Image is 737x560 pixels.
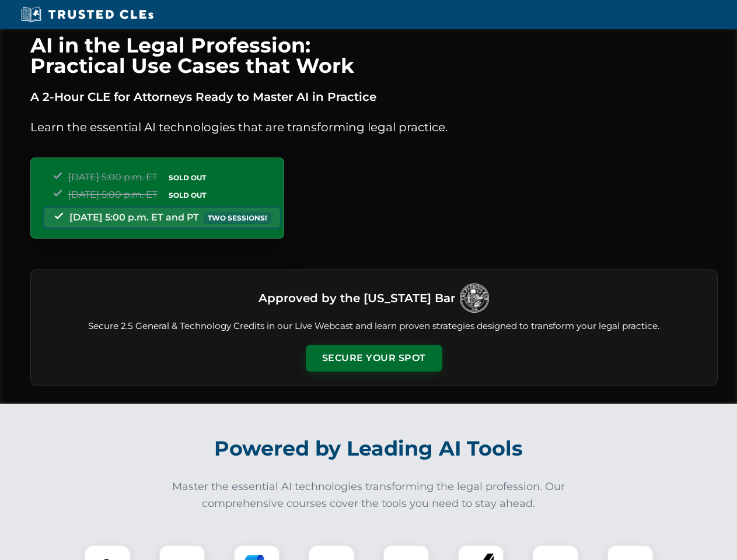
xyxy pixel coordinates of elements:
span: SOLD OUT [165,171,210,184]
button: Secure Your Spot [306,345,442,372]
span: SOLD OUT [165,189,210,201]
p: Master the essential AI technologies transforming the legal profession. Our comprehensive courses... [165,478,573,512]
img: Trusted CLEs [18,6,157,23]
p: Learn the essential AI technologies that are transforming legal practice. [30,118,718,136]
h3: Approved by the [US_STATE] Bar [259,288,455,309]
p: A 2-Hour CLE for Attorneys Ready to Master AI in Practice [30,87,718,106]
span: [DATE] 5:00 p.m. ET [68,189,158,200]
span: [DATE] 5:00 p.m. ET [68,171,158,183]
h1: AI in the Legal Profession: Practical Use Cases that Work [30,35,718,76]
img: Logo [460,283,489,313]
h2: Powered by Leading AI Tools [46,428,692,469]
p: Secure 2.5 General & Technology Credits in our Live Webcast and learn proven strategies designed ... [45,320,703,333]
